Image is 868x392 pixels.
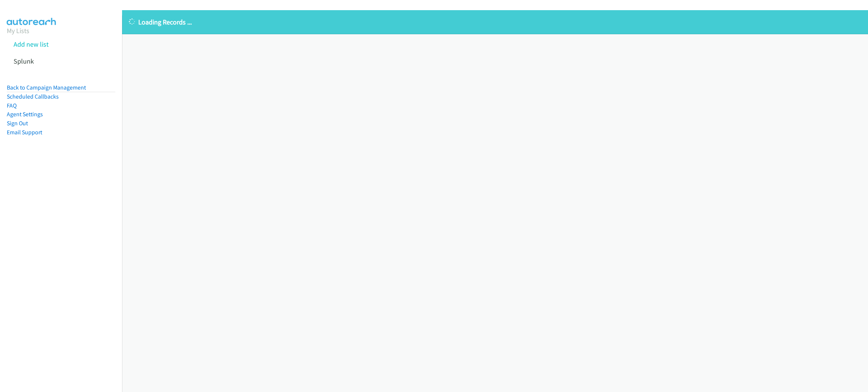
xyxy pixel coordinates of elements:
[7,111,43,118] a: Agent Settings
[129,17,861,27] p: Loading Records ...
[7,102,17,109] a: FAQ
[7,129,42,136] a: Email Support
[14,40,49,49] a: Add new list
[7,26,29,35] a: My Lists
[7,120,28,127] a: Sign Out
[7,93,59,100] a: Scheduled Callbacks
[7,84,86,91] a: Back to Campaign Management
[14,57,34,65] a: Splunk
